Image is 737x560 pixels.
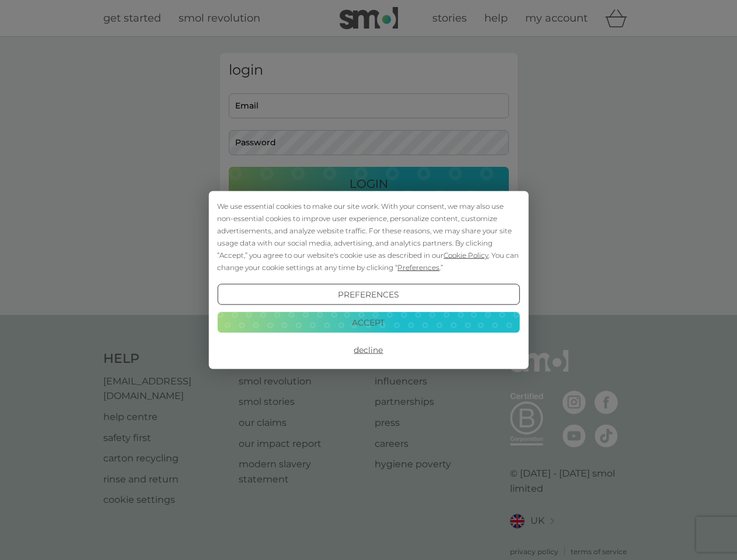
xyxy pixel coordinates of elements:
[443,251,488,260] span: Cookie Policy
[217,284,519,305] button: Preferences
[208,191,528,369] div: Cookie Consent Prompt
[217,339,519,360] button: Decline
[397,263,439,272] span: Preferences
[217,200,519,274] div: We use essential cookies to make our site work. With your consent, we may also use non-essential ...
[217,311,519,332] button: Accept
